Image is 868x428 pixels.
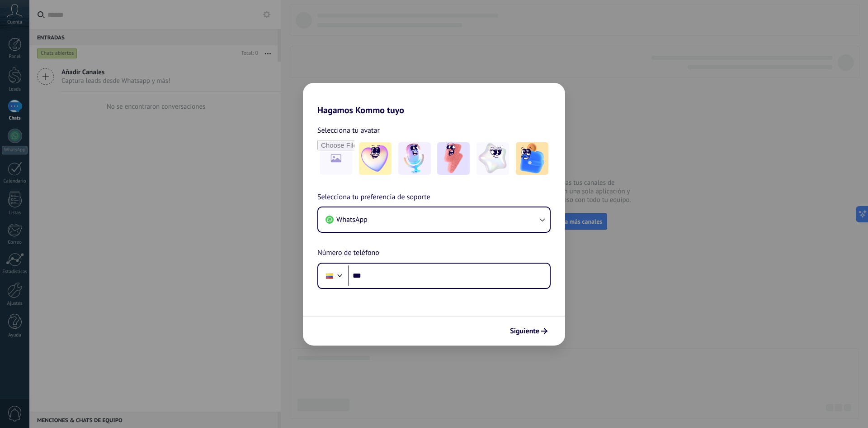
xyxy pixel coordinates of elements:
div: Colombia: + 57 [321,266,338,285]
img: -5.jpeg [516,142,548,175]
span: Número de teléfono [317,247,379,259]
span: Selecciona tu avatar [317,125,380,136]
button: WhatsApp [318,207,550,232]
img: -4.jpeg [476,142,509,175]
span: Selecciona tu preferencia de soporte [317,192,430,203]
span: WhatsApp [336,215,368,224]
img: -1.jpeg [359,142,392,175]
span: Siguiente [510,328,539,334]
h2: Hagamos Kommo tuyo [303,83,565,115]
img: -3.jpeg [437,142,470,175]
img: -2.jpeg [398,142,431,175]
button: Siguiente [506,323,552,339]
